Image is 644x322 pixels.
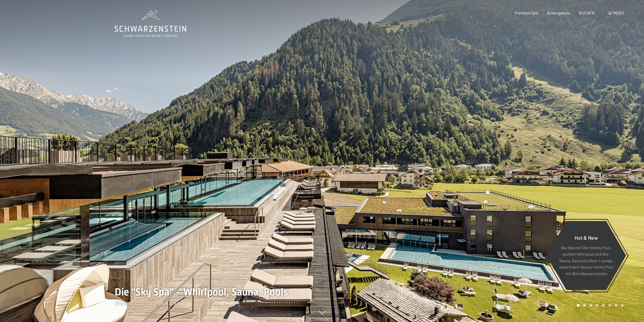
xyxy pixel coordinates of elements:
[613,10,624,15] span: Menü
[515,10,538,15] a: Premium Spa
[615,304,617,307] div: Carousel Page 7
[602,304,605,307] div: Carousel Page 5
[579,10,594,15] a: BUCHEN
[575,304,624,307] div: Carousel Pagination
[583,304,586,307] div: Carousel Page 2
[575,234,598,240] span: Hot & New
[608,304,611,307] div: Carousel Page 6
[589,304,592,307] div: Carousel Page 3
[547,10,570,15] a: Bildergalerie
[596,304,598,307] div: Carousel Page 4
[577,304,579,307] div: Carousel Page 1 (Current Slide)
[546,221,626,290] a: Hot & New Sky Spa mit 23m Infinity Pool, großem Whirlpool und Sky-Sauna, Sauna Outdoor Lounge, ne...
[559,244,614,277] p: Sky Spa mit 23m Infinity Pool, großem Whirlpool und Sky-Sauna, Sauna Outdoor Lounge, neue Event-S...
[621,304,624,307] div: Carousel Page 8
